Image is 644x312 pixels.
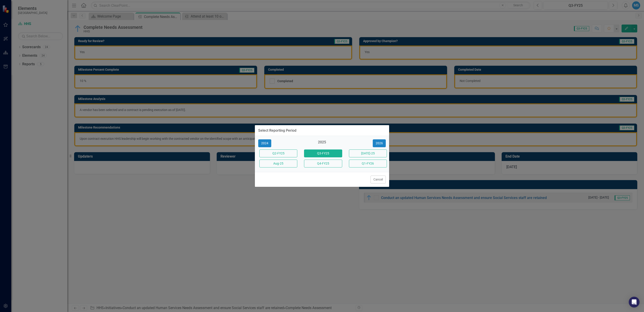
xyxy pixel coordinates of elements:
[303,140,341,147] div: 2025
[259,149,297,157] button: Q2-FY25
[304,160,342,167] button: Q4-FY25
[258,139,271,147] button: 2024
[349,160,387,167] button: Q1-FY26
[304,149,342,157] button: Q3-FY25
[259,160,297,167] button: Aug-25
[349,149,387,157] button: [DATE]-25
[373,139,386,147] button: 2026
[629,297,640,307] div: Open Intercom Messenger
[371,176,386,183] button: Cancel
[258,129,296,133] div: Select Reporting Period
